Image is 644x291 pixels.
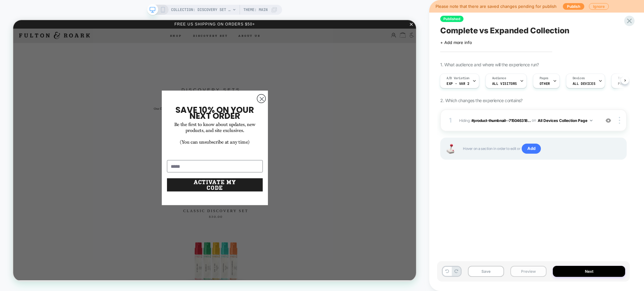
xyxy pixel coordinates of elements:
[222,157,315,167] span: (You can unsubscribe at any time)
[214,134,323,151] span: Be the first to know about updates, new products, and site exclusives.
[440,16,464,22] span: Published
[573,81,595,86] span: ALL DEVICES
[217,112,321,135] span: SAVE 10% ON YOUR NEXT ORDER
[618,81,636,86] span: Page Load
[606,118,611,123] img: crossed eye
[243,5,268,15] span: Theme: MAIN
[447,76,469,80] span: A/B Variation
[619,117,620,124] img: close
[205,187,333,203] input: Email
[538,117,592,124] button: All Devices Collection Page
[522,144,541,154] span: Add
[459,117,597,124] span: Hiding :
[440,98,522,103] span: 2. Which changes the experience contains?
[440,26,569,35] span: Complete vs Expanded Collection
[444,144,457,154] img: Joystick
[440,40,472,45] span: + Add more info
[325,99,337,111] button: Close dialog
[540,81,550,86] span: OTHER
[205,211,333,228] button: ACTIVATE MY CODE
[532,117,536,124] span: on
[492,81,517,86] span: All Visitors
[553,266,625,277] button: Next
[468,266,504,277] button: Save
[573,76,585,80] span: Devices
[590,120,592,121] img: down arrow
[618,76,630,80] span: Trigger
[471,118,531,123] span: #product-thumbnail--715046318...
[510,266,547,277] button: Preview
[171,5,231,15] span: COLLECTION: Discovery Set (Category)
[447,81,469,86] span: Exp - Var 2
[463,144,620,154] span: Hover on a section in order to edit or
[492,76,506,80] span: Audience
[440,62,539,67] span: 1. What audience and where will the experience run?
[540,76,548,80] span: Pages
[447,115,453,126] div: 1
[589,3,609,10] button: Ignore
[563,3,584,10] button: Publish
